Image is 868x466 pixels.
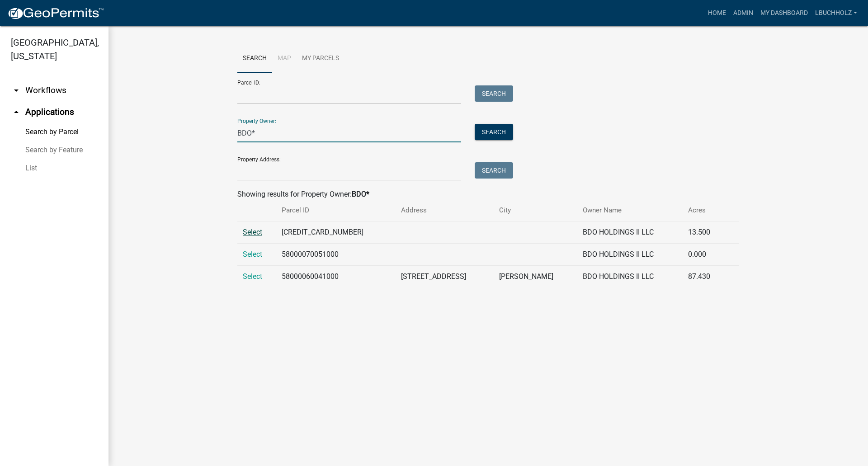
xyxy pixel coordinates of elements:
i: arrow_drop_up [11,107,22,118]
td: [STREET_ADDRESS] [396,266,493,288]
td: 87.430 [683,266,725,288]
td: 0.000 [683,244,725,266]
a: Select [243,228,262,236]
div: Showing results for Property Owner: [237,189,739,200]
a: Home [704,5,730,22]
th: Address [396,200,493,221]
a: Select [243,272,262,281]
button: Search [475,162,513,179]
td: BDO HOLDINGS II LLC [577,221,683,244]
td: 58000060041000 [276,266,396,288]
td: [CREDIT_CARD_NUMBER] [276,221,396,244]
th: Owner Name [577,200,683,221]
td: 58000070051000 [276,244,396,266]
td: BDO HOLDINGS II LLC [577,244,683,266]
a: Search [237,44,272,73]
td: [PERSON_NAME] [494,266,577,288]
th: Acres [683,200,725,221]
th: Parcel ID [276,200,396,221]
button: Search [475,124,513,140]
th: City [494,200,577,221]
td: BDO HOLDINGS II LLC [577,266,683,288]
td: 13.500 [683,221,725,244]
button: Search [475,85,513,102]
a: lbuchholz [811,5,861,22]
a: Select [243,250,262,259]
i: arrow_drop_down [11,85,22,96]
a: My Parcels [297,44,344,73]
a: Admin [730,5,757,22]
a: My Dashboard [757,5,811,22]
